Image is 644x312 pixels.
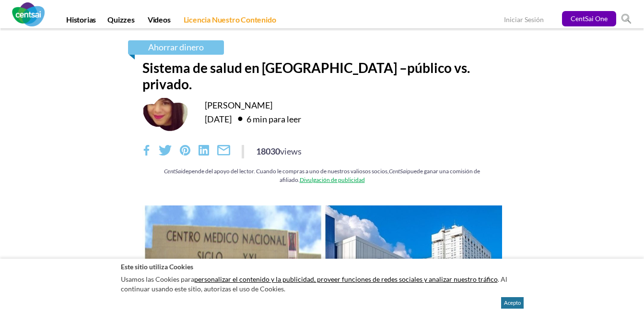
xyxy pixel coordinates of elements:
div: 18030 [256,145,302,157]
a: Quizzes [102,15,141,28]
a: Iniciar Sesión [504,15,544,25]
a: Videos [142,15,176,28]
p: Usamos las Cookies para . Al continuar usando este sitio, autorizas el uso de Cookies. [121,272,524,296]
h1: Sistema de salud en [GEOGRAPHIC_DATA] –público vs. privado. [142,60,502,92]
a: Licencia Nuestro Contenido [178,15,282,28]
span: views [280,146,302,156]
img: CentSai [12,2,45,26]
a: Historias [60,15,102,28]
em: CentSai [164,168,182,175]
a: [PERSON_NAME] [205,100,272,110]
button: Acepto [501,297,524,309]
a: Ahorrar dinero [128,40,224,55]
em: CentSai [389,168,407,175]
h2: Este sitio utiliza Cookies [121,262,524,271]
a: Divulgación de publicidad [300,176,365,183]
time: [DATE] [205,114,232,124]
div: 6 min para leer [233,111,301,126]
a: CentSai One [562,11,616,26]
div: depende del apoyo del lector. Cuando le compras a uno de nuestros valiosos socios, puede ganar un... [142,167,502,184]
